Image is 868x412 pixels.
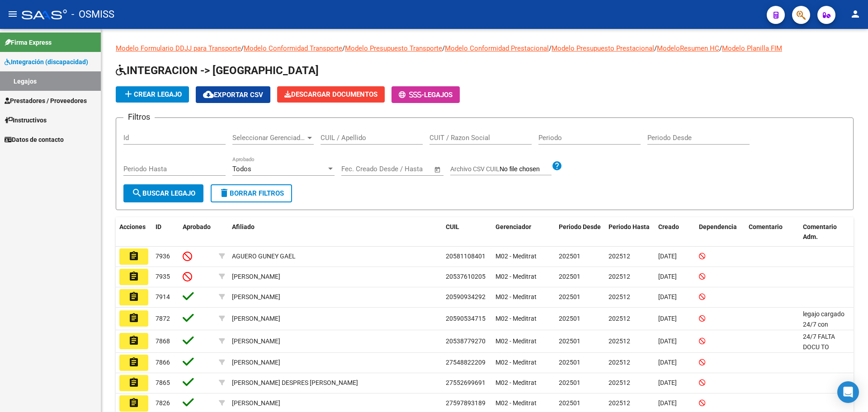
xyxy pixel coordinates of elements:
[116,64,319,77] span: INTEGRACION -> [GEOGRAPHIC_DATA]
[559,315,580,322] span: 202501
[132,189,195,197] span: Buscar Legajo
[495,399,537,407] span: M02 - Meditrat
[5,135,64,145] span: Datos de contacto
[446,359,486,366] span: 27548822209
[803,333,845,412] span: 24/7 FALTA DOCU TO CAMBIAR PLANILLA DE COFORMIDAD- ENMENDADA SIN SALVAR MUY NOTORIO
[658,379,677,386] span: [DATE]
[5,57,88,67] span: Integración (discapacidad)
[284,90,377,98] span: Descargar Documentos
[609,399,630,407] span: 202512
[116,217,152,247] datatable-header-cell: Acciones
[658,337,677,345] span: [DATE]
[7,9,18,19] mat-icon: menu
[495,223,531,230] span: Gerenciador
[128,251,139,262] mat-icon: assignment
[219,187,230,198] mat-icon: delete
[552,44,654,52] a: Modelo Presupuesto Prestacional
[495,337,537,345] span: M02 - Meditrat
[232,314,280,324] div: [PERSON_NAME]
[559,223,601,230] span: Periodo Desde
[446,253,486,260] span: 20581108401
[179,217,215,247] datatable-header-cell: Aprobado
[123,111,155,123] h3: Filtros
[119,223,146,230] span: Acciones
[722,44,782,52] a: Modelo Planilla FIM
[658,273,677,280] span: [DATE]
[196,86,270,103] button: Exportar CSV
[128,313,139,323] mat-icon: assignment
[442,217,492,247] datatable-header-cell: CUIL
[232,398,280,408] div: [PERSON_NAME]
[156,359,170,366] span: 7866
[71,5,114,24] span: - OSMISS
[799,217,854,247] datatable-header-cell: Comentario Adm.
[609,359,630,366] span: 202512
[745,217,799,247] datatable-header-cell: Comentario
[392,86,460,103] button: -Legajos
[232,251,296,262] div: AGUERO GUNEY GAEL
[658,399,677,407] span: [DATE]
[156,253,170,260] span: 7936
[609,273,630,280] span: 202512
[128,271,139,282] mat-icon: assignment
[203,89,214,100] mat-icon: cloud_download
[156,379,170,386] span: 7865
[128,377,139,388] mat-icon: assignment
[500,165,552,173] input: Archivo CSV CUIL
[446,399,486,407] span: 27597893189
[228,217,442,247] datatable-header-cell: Afiliado
[495,253,537,260] span: M02 - Meditrat
[433,164,443,175] button: Open calendar
[559,379,580,386] span: 202501
[132,187,142,198] mat-icon: search
[446,293,486,300] span: 20590934292
[244,44,342,52] a: Modelo Conformidad Transporte
[559,337,580,345] span: 202501
[658,359,677,366] span: [DATE]
[658,293,677,300] span: [DATE]
[128,335,139,346] mat-icon: assignment
[123,89,134,99] mat-icon: add
[156,337,170,345] span: 7868
[232,336,280,346] div: [PERSON_NAME]
[495,379,537,386] span: M02 - Meditrat
[749,223,783,230] span: Comentario
[850,9,861,19] mat-icon: person
[399,91,424,99] span: -
[341,165,371,173] input: Start date
[232,272,280,282] div: [PERSON_NAME]
[609,315,630,322] span: 202512
[605,217,655,247] datatable-header-cell: Periodo Hasta
[446,273,486,280] span: 20537610205
[123,184,203,202] button: Buscar Legajo
[446,223,459,230] span: CUIL
[555,217,605,247] datatable-header-cell: Periodo Desde
[446,315,486,322] span: 20590534715
[345,44,442,52] a: Modelo Presupuesto Transporte
[609,253,630,260] span: 202512
[657,44,719,52] a: ModeloResumen HC
[232,165,251,173] span: Todos
[495,359,537,366] span: M02 - Meditrat
[211,184,292,202] button: Borrar Filtros
[609,379,630,386] span: 202512
[5,115,47,125] span: Instructivos
[183,223,211,230] span: Aprobado
[156,273,170,280] span: 7935
[5,37,52,47] span: Firma Express
[658,253,677,260] span: [DATE]
[203,91,263,99] span: Exportar CSV
[152,217,179,247] datatable-header-cell: ID
[128,357,139,368] mat-icon: assignment
[559,273,580,280] span: 202501
[116,44,241,52] a: Modelo Formulario DDJJ para Transporte
[609,337,630,345] span: 202512
[837,381,859,403] div: Open Intercom Messenger
[156,399,170,407] span: 7826
[559,253,580,260] span: 202501
[424,91,453,99] span: Legajos
[123,90,182,98] span: Crear Legajo
[450,165,500,173] span: Archivo CSV CUIL
[128,398,139,408] mat-icon: assignment
[699,223,737,230] span: Dependencia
